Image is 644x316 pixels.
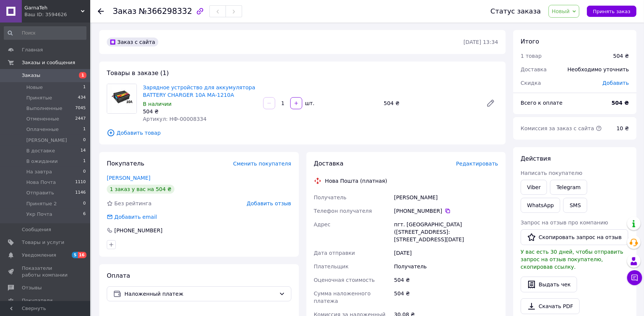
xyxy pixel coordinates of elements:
[314,290,371,304] span: Сумма наложенного платежа
[314,194,347,200] span: Получатель
[392,273,500,287] div: 504 ₴
[22,59,75,66] span: Заказы и сообщения
[78,252,86,258] span: 16
[521,277,577,292] button: Выдать чек
[233,161,291,167] span: Сменить покупателя
[143,101,171,107] span: В наличии
[139,7,192,16] span: №366298332
[114,213,158,221] div: Добавить email
[26,169,52,175] span: На завтра
[26,84,43,91] span: Новые
[26,158,58,165] span: В ожидании
[22,252,56,259] span: Уведомления
[247,200,291,206] span: Добавить отзыв
[26,211,52,218] span: Укр Почта
[314,208,372,214] span: Телефон получателя
[107,272,130,279] span: Оплата
[26,147,55,154] span: В доставке
[603,80,629,86] span: Добавить
[75,116,86,122] span: 2447
[521,100,562,106] span: Всего к оплате
[394,207,498,215] div: [PHONE_NUMBER]
[303,99,315,107] div: шт.
[392,218,500,246] div: пгт. [GEOGRAPHIC_DATA] ([STREET_ADDRESS]: [STREET_ADDRESS][DATE]
[22,284,42,291] span: Отзывы
[114,227,163,234] div: [PHONE_NUMBER]
[612,100,629,106] b: 504 ₴
[392,246,500,260] div: [DATE]
[521,229,628,245] button: Скопировать запрос на отзыв
[83,169,86,175] span: 0
[563,61,633,78] div: Необходимо уточнить
[612,120,633,137] div: 10 ₴
[392,191,500,204] div: [PERSON_NAME]
[107,84,136,113] img: Зарядное устройство для аккумулятора BATTERY CHARGER 10A MA-1210A
[521,155,551,162] span: Действия
[22,226,51,233] span: Сообщения
[22,297,53,304] span: Покупатели
[464,39,498,45] time: [DATE] 13:34
[521,125,602,131] span: Комиссия за заказ с сайта
[75,179,86,186] span: 1110
[113,7,136,16] span: Заказ
[72,252,78,258] span: 5
[26,179,56,186] span: Нова Почта
[124,290,276,298] span: Наложенный платеж
[314,277,375,283] span: Оценочная стоимость
[521,38,539,45] span: Итого
[83,158,86,165] span: 1
[114,200,152,206] span: Без рейтинга
[83,137,86,144] span: 0
[314,263,349,269] span: Плательщик
[613,52,629,60] div: 504 ₴
[521,198,560,213] a: WhatsApp
[107,160,144,167] span: Покупатель
[78,95,86,101] span: 434
[143,116,206,122] span: Артикул: НФ-00008334
[381,98,480,108] div: 504 ₴
[22,72,40,79] span: Заказы
[521,298,580,314] a: Скачать PDF
[392,287,500,308] div: 504 ₴
[521,180,547,195] a: Viber
[593,9,630,14] span: Принять заказ
[4,26,86,40] input: Поиск
[587,6,636,17] button: Принять заказ
[26,137,67,144] span: [PERSON_NAME]
[26,190,54,196] span: Отправить
[550,180,587,195] a: Telegram
[627,270,642,285] button: Чат с покупателем
[521,220,608,226] span: Запрос на отзыв про компанию
[98,8,104,15] div: Вернуться назад
[22,265,70,278] span: Показатели работы компании
[83,211,86,218] span: 6
[26,126,59,133] span: Оплаченные
[107,129,498,137] span: Добавить товар
[323,177,389,185] div: Нова Пошта (платная)
[552,8,570,14] span: Новый
[83,126,86,133] span: 1
[521,66,547,72] span: Доставка
[143,108,257,115] div: 504 ₴
[22,47,43,53] span: Главная
[314,160,344,167] span: Доставка
[26,95,52,101] span: Принятые
[563,198,587,213] button: SMS
[83,200,86,207] span: 0
[314,221,330,227] span: Адрес
[26,200,57,207] span: Принятые 2
[107,69,169,77] span: Товары в заказе (1)
[143,84,255,98] a: Зарядное устройство для аккумулятора BATTERY CHARGER 10A MA-1210A
[75,190,86,196] span: 1146
[75,105,86,112] span: 7045
[107,185,174,194] div: 1 заказ у вас на 504 ₴
[79,72,86,78] span: 1
[26,116,59,122] span: Отмененные
[26,105,62,112] span: Выполненные
[521,249,623,270] span: У вас есть 30 дней, чтобы отправить запрос на отзыв покупателю, скопировав ссылку.
[107,175,150,181] a: [PERSON_NAME]
[521,53,542,59] span: 1 товар
[80,147,86,154] span: 14
[107,38,158,47] div: Заказ с сайта
[24,5,81,11] span: GarnaTeh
